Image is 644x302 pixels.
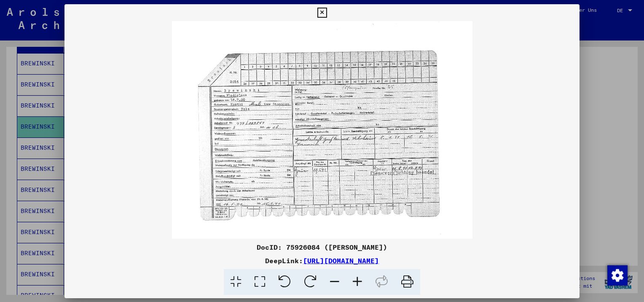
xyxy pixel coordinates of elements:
[64,242,580,252] div: DocID: 75926084 ([PERSON_NAME])
[64,256,580,266] div: DeepLink:
[303,256,379,265] a: [URL][DOMAIN_NAME]
[607,265,628,286] img: Zustimmung ändern
[607,265,627,285] div: Zustimmung ändern
[64,21,580,239] img: 001.jpg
